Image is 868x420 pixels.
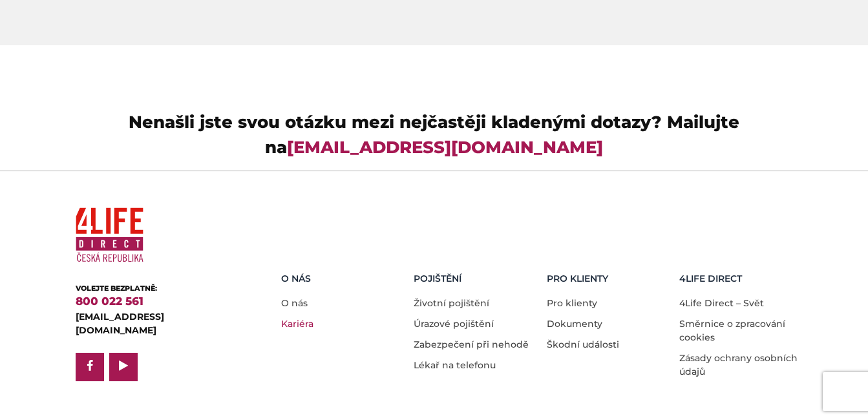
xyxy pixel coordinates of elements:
h5: O nás [281,273,405,284]
a: Lékař na telefonu [414,359,496,371]
div: VOLEJTE BEZPLATNĚ: [76,283,240,294]
a: 800 022 561 [76,295,143,308]
a: 4Life Direct – Svět [679,297,764,309]
a: Směrnice o zpracování cookies [679,318,785,343]
a: Dokumenty [547,318,602,330]
a: Škodní události [547,339,619,350]
a: Kariéra [281,318,313,330]
a: O nás [281,297,308,309]
h5: Pojištění [414,273,537,284]
a: Úrazové pojištění [414,318,494,330]
img: 4Life Direct Česká republika logo [76,202,143,268]
a: Pro klienty [547,297,597,309]
a: [EMAIL_ADDRESS][DOMAIN_NAME] [287,137,603,158]
a: Životní pojištění [414,297,489,309]
a: Zabezpečení při nehodě [414,339,529,350]
a: Zásady ochrany osobních údajů [679,352,798,377]
strong: Nenašli jste svou otázku mezi nejčastěji kladenými dotazy? Mailujte na [129,112,739,158]
h5: 4LIFE DIRECT [679,273,803,284]
h5: Pro Klienty [547,273,670,284]
a: [EMAIL_ADDRESS][DOMAIN_NAME] [76,311,164,336]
